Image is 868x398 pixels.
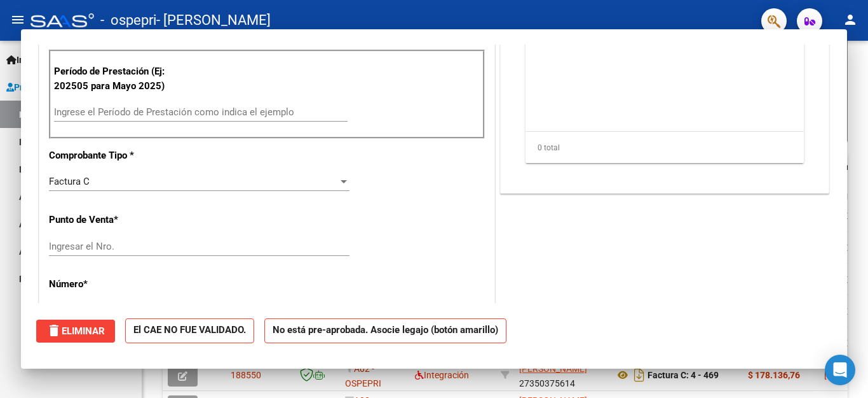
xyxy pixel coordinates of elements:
[231,370,261,380] span: 188550
[648,370,719,380] strong: Factura C: 4 - 469
[526,132,804,164] div: 0 total
[100,6,156,34] span: - ospepri
[54,64,182,93] p: Período de Prestación (Ej: 202505 para Mayo 2025)
[49,148,180,163] p: Comprobante Tipo *
[49,176,90,187] span: Factura C
[631,365,648,385] i: Descargar documento
[519,362,604,388] div: 27350375614
[519,364,587,374] span: [PERSON_NAME]
[6,80,122,94] span: Prestadores / Proveedores
[46,325,105,337] span: Eliminar
[264,318,506,343] strong: No está pre-aprobada. Asocie legajo (botón amarillo)
[415,370,469,380] span: Integración
[6,53,39,67] span: Inicio
[10,12,25,27] mat-icon: menu
[46,323,62,338] mat-icon: delete
[843,12,858,27] mat-icon: person
[156,6,271,34] span: - [PERSON_NAME]
[49,213,180,227] p: Punto de Venta
[49,277,180,292] p: Número
[748,370,800,380] strong: $ 178.136,76
[36,320,115,343] button: Eliminar
[125,318,254,343] strong: El CAE NO FUE VALIDADO.
[825,355,855,385] div: Open Intercom Messenger
[824,370,850,380] span: [DATE]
